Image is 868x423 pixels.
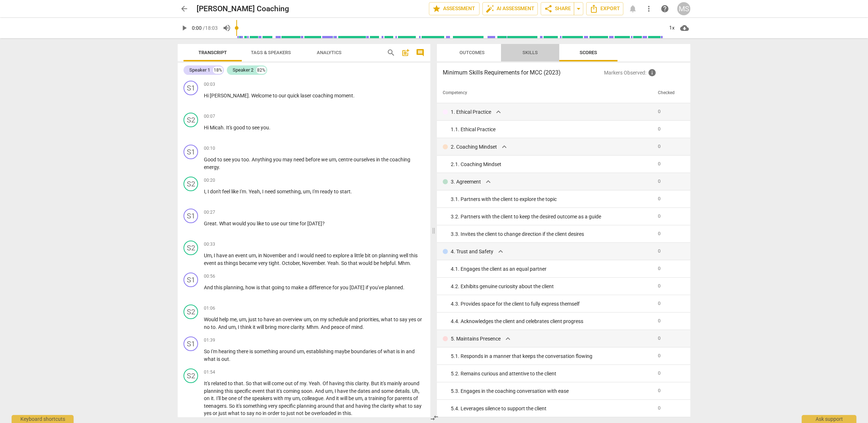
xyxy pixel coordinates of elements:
th: Checked [655,83,683,103]
p: 5. Maintains Presence [451,335,501,343]
span: volume_up [222,24,231,32]
span: on [313,317,320,322]
span: um [249,253,256,258]
span: help [219,317,230,322]
span: our [280,221,289,226]
span: 00:10 [204,145,215,152]
span: um [297,349,304,354]
span: um [329,157,336,162]
span: on [372,253,379,258]
span: 00:20 [204,177,215,184]
span: 0 [658,196,660,201]
span: Inquire the support about custom evaluation criteria [648,68,656,77]
span: Transcript [198,50,227,55]
span: helpful [380,260,395,266]
span: expand_more [494,108,503,116]
span: arrow_back [180,4,189,13]
span: an [228,253,235,258]
div: MS [677,2,690,15]
span: think [240,324,253,330]
span: just [248,317,258,322]
span: um [303,189,310,194]
div: 1x [665,22,679,34]
span: 0 [658,161,660,166]
span: something [277,189,301,194]
span: have [216,253,228,258]
span: share [544,4,553,13]
div: Change speaker [184,81,198,95]
span: like [257,221,265,226]
span: . [249,157,252,162]
div: 4. 3. Provides space for the client to fully express themself [451,300,652,308]
span: Tags & Speakers [251,50,291,55]
span: I'm [240,189,246,194]
span: Outcomes [459,50,485,55]
span: don't [210,189,222,194]
span: I [204,189,205,194]
div: Change speaker [184,305,198,319]
span: for [300,221,307,226]
div: Change speaker [184,145,198,159]
button: Sharing summary [574,2,583,15]
span: ? [322,221,325,226]
span: would [232,221,247,226]
span: November [302,260,325,266]
div: Change speaker [184,273,198,287]
span: November [263,253,288,258]
p: 1. Ethical Practice [451,108,491,116]
span: And [321,324,331,330]
span: something [254,349,279,354]
span: coaching [312,93,334,98]
div: Change speaker [184,209,198,223]
span: expand_more [500,142,509,151]
span: need [265,189,277,194]
span: schedule [328,317,349,322]
span: this [214,285,224,290]
span: , [205,189,208,194]
span: there [237,349,249,354]
span: around [279,349,297,354]
span: more_vert [644,4,653,13]
span: hearing [218,349,237,354]
span: Great [204,221,217,226]
span: see [223,157,232,162]
span: need [293,157,305,162]
span: Yeah [327,260,339,266]
span: , [236,324,238,330]
span: . [269,125,271,130]
span: 01:39 [204,337,215,343]
span: of [346,324,351,330]
span: Export [589,4,620,13]
span: , [304,349,306,354]
span: in [258,253,263,258]
span: to [265,221,271,226]
div: 3. 1. Partners with the client to explore the topic [451,196,652,203]
span: [DATE] [350,285,366,290]
span: Mhm [307,324,318,330]
span: is [249,349,254,354]
div: 4. 2. Exhibits genuine curiosity about the client [451,283,652,290]
span: you [340,285,350,290]
span: or [417,317,422,322]
span: Scores [580,50,597,55]
div: Speaker 2 [233,67,253,74]
div: Change speaker [184,113,198,127]
span: what [383,349,396,354]
span: well [399,253,409,258]
span: priorities [359,317,379,322]
span: comment [416,48,425,57]
span: . [224,125,226,130]
span: ourselves [354,157,376,162]
span: to [273,93,279,98]
span: expand_more [496,247,505,256]
span: to [285,285,291,290]
span: event [235,253,249,258]
span: you [273,157,283,162]
span: , [310,189,312,194]
span: may [283,157,293,162]
div: Change speaker [184,241,198,255]
span: . [325,260,327,266]
span: 00:33 [204,241,215,247]
span: , [256,253,258,258]
span: an [276,317,283,322]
